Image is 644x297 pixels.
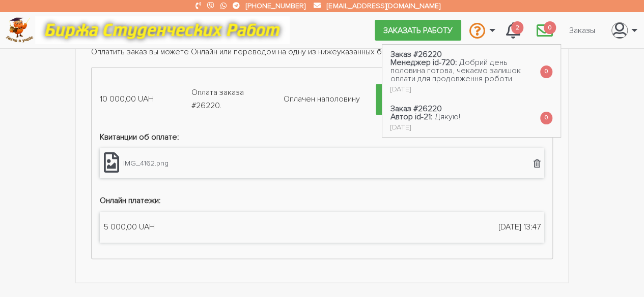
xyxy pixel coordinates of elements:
strong: Квитанции об оплате: [100,132,179,142]
strong: Заказ #26220 [390,49,442,59]
a: IMG_4162.png [100,148,173,179]
div: [DATE] [390,86,524,93]
span: Дякую! [435,112,460,122]
span: 0 [540,112,552,124]
a: Заказ #26220 Менеджер id-720: Добрий день половина готова, чекаємо залишок оплати для продовження... [382,45,532,99]
p: Оплатить заказ вы можете Онлайн или переводом на одну из нижеуказанных банковских карт: [91,46,553,59]
img: logo-c4363faeb99b52c628a42810ed6dfb4293a56d4e4775eb116515dfe7f33672af.png [6,17,34,43]
img: motto-12e01f5a76059d5f6a28199ef077b1f78e012cfde436ab5cf1d4517935686d32.gif [35,16,290,44]
span: Оплата заказа #26220. [184,86,276,112]
strong: Онлайн платежи: [100,195,161,206]
a: Оплатить онлайн [376,84,453,115]
span: Оплачен наполовину [276,93,368,106]
strong: Заказ #26220 [390,104,442,114]
span: 10 000,00 UAH [92,93,184,106]
span: 0 [540,65,552,78]
a: 2 [498,16,528,44]
span: 5 000,00 UAH [104,220,155,234]
span: 0 [544,21,556,34]
span: 2 [511,21,523,34]
a: [PHONE_NUMBER] [246,2,305,10]
strong: Менеджер id-720: [390,57,457,68]
div: IMG_4162.png [123,157,169,169]
a: Заказ #26220 Автор id-21: Дякую! [DATE] [382,99,468,137]
a: Заказать работу [375,20,461,40]
a: [EMAIL_ADDRESS][DOMAIN_NAME] [327,2,440,10]
a: 0 [528,16,561,44]
span: Добрий день половина готова, чекаємо залишок оплати для продовження роботи [390,57,521,84]
a: Заказы [561,20,603,40]
div: [DATE] [390,124,460,131]
strong: Автор id-21: [390,112,433,122]
span: [DATE] 13:47 [498,220,540,234]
